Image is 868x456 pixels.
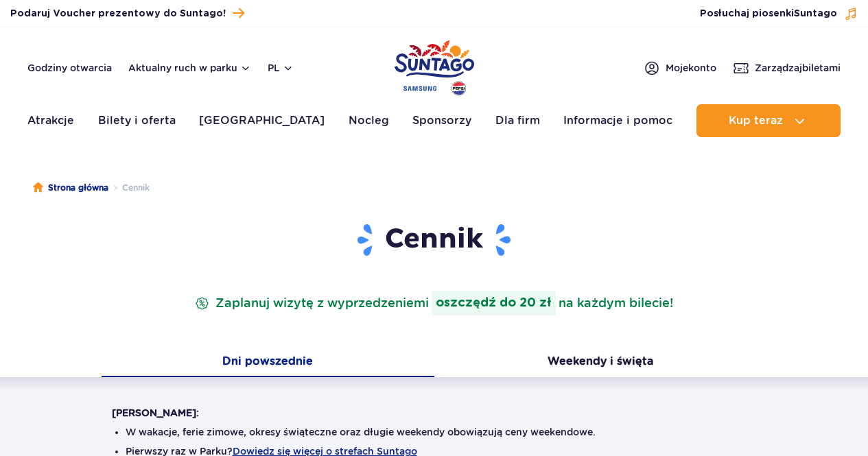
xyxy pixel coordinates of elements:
[27,61,112,75] a: Godziny otwarcia
[349,104,389,137] a: Nocleg
[128,62,251,73] button: Aktualny ruch w parku
[126,425,743,439] li: W wakacje, ferie zimowe, okresy świąteczne oraz długie weekendy obowiązują ceny weekendowe.
[108,181,150,195] li: Cennik
[794,9,837,19] span: Suntago
[10,4,244,23] a: Podaruj Voucher prezentowy do Suntago!
[755,61,841,75] span: Zarządzaj biletami
[733,60,841,76] a: Zarządzajbiletami
[700,7,858,21] button: Posłuchaj piosenkiSuntago
[729,115,783,127] span: Kup teraz
[696,104,841,137] button: Kup teraz
[33,181,108,195] a: Strona główna
[112,222,757,258] h1: Cennik
[199,104,325,137] a: [GEOGRAPHIC_DATA]
[434,348,767,377] button: Weekendy i święta
[10,7,226,21] span: Podaruj Voucher prezentowy do Suntago!
[112,407,199,418] strong: [PERSON_NAME]:
[395,34,474,97] a: Park of Poland
[27,104,74,137] a: Atrakcje
[98,104,176,137] a: Bilety i oferta
[563,104,672,137] a: Informacje i pomoc
[102,348,434,377] button: Dni powszednie
[432,291,556,315] strong: oszczędź do 20 zł
[495,104,540,137] a: Dla firm
[268,61,294,75] button: pl
[700,7,837,21] span: Posłuchaj piosenki
[644,60,716,76] a: Mojekonto
[192,291,676,315] p: Zaplanuj wizytę z wyprzedzeniem na każdym bilecie!
[666,61,716,75] span: Moje konto
[412,104,471,137] a: Sponsorzy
